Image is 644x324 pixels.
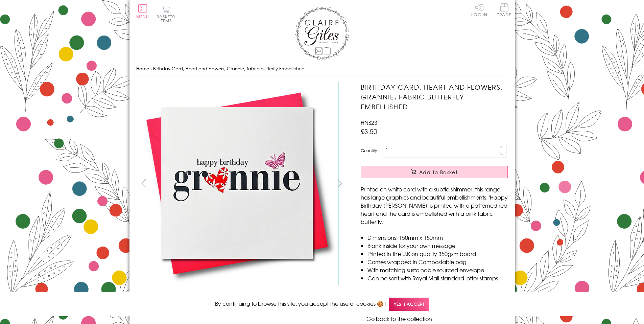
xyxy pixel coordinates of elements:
[367,241,508,250] li: Blank inside for your own message
[153,65,305,72] span: Birthday Card, Heart and Flowers, Grannie, fabric butterfly Embellished
[361,118,377,126] span: HNS23
[136,82,339,285] img: Birthday Card, Heart and Flowers, Grannie, fabric butterfly Embellished
[361,185,508,226] p: Printed on white card with a subtle shimmer, this range has large graphics and beautiful embellis...
[361,82,508,111] h1: Birthday Card, Heart and Flowers, Grannie, fabric butterfly Embellished
[367,274,508,282] li: Can be sent with Royal Mail standard letter stamps
[361,166,508,178] button: Add to Basket
[389,298,429,311] span: Yes, I accept
[419,169,458,176] span: Add to Basket
[471,3,487,17] a: Log In
[160,14,175,24] span: 0 items
[367,258,508,266] li: Comes wrapped in Compostable bag
[157,5,175,23] button: Basket0 items
[136,4,149,19] button: Menu
[367,250,508,258] li: Printed in the U.K on quality 350gsm board
[150,65,152,72] span: ›
[361,126,377,136] span: £3.50
[136,62,508,76] nav: breadcrumbs
[366,315,432,323] a: Go back to the collection
[361,147,377,154] label: Quantity
[136,176,151,191] button: prev
[347,82,550,285] img: Birthday Card, Heart and Flowers, Grannie, fabric butterfly Embellished
[367,233,508,241] li: Dimensions: 150mm x 150mm
[332,176,347,191] button: next
[497,3,511,18] a: Trade
[136,65,149,72] a: Home
[367,266,508,274] li: With matching sustainable sourced envelope
[497,3,511,17] span: Trade
[136,14,149,20] span: Menu
[295,7,349,60] img: Claire Giles Greetings Cards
